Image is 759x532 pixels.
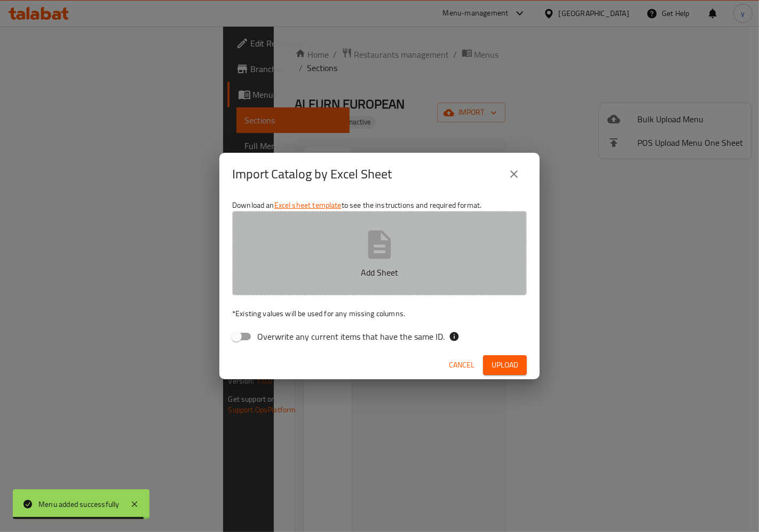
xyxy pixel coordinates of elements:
button: Cancel [445,355,479,375]
button: Add Sheet [232,211,527,295]
p: Existing values will be used for any missing columns. [232,308,527,319]
span: Upload [492,358,518,372]
div: Menu added successfully [38,498,120,510]
span: Cancel [449,358,475,372]
span: Overwrite any current items that have the same ID. [257,330,445,343]
button: Upload [483,355,527,375]
a: Excel sheet template [274,198,342,212]
button: close [501,161,527,187]
svg: If the overwrite option isn't selected, then the items that match an existing ID will be ignored ... [449,331,460,342]
h2: Import Catalog by Excel Sheet [232,166,392,183]
div: Download an to see the instructions and required format. [219,195,540,350]
p: Add Sheet [249,266,510,279]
